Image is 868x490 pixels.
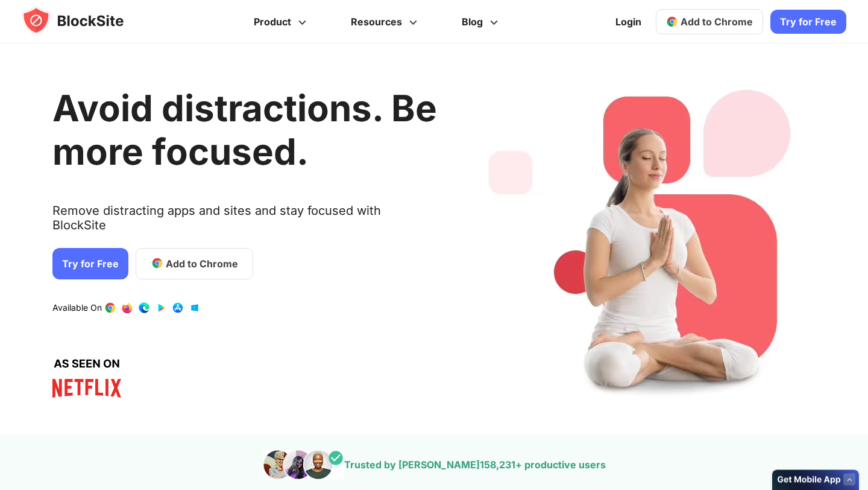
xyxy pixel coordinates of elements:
[656,9,763,34] a: Add to Chrome
[22,6,147,35] img: blocksite-icon.5d769676.svg
[52,247,128,279] a: Try for Free
[52,302,102,314] text: Available On
[666,16,678,28] img: chrome-icon.svg
[344,459,606,471] text: Trusted by [PERSON_NAME] + productive users
[608,7,649,36] a: Login
[166,256,238,270] span: Add to Chrome
[770,10,846,34] a: Try for Free
[681,16,753,28] span: Add to Chrome
[136,247,253,279] a: Add to Chrome
[480,459,515,471] span: 158,231
[263,450,344,480] img: pepole images
[52,203,437,241] text: Remove distracting apps and sites and stay focused with BlockSite
[52,86,437,173] h1: Avoid distractions. Be more focused.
